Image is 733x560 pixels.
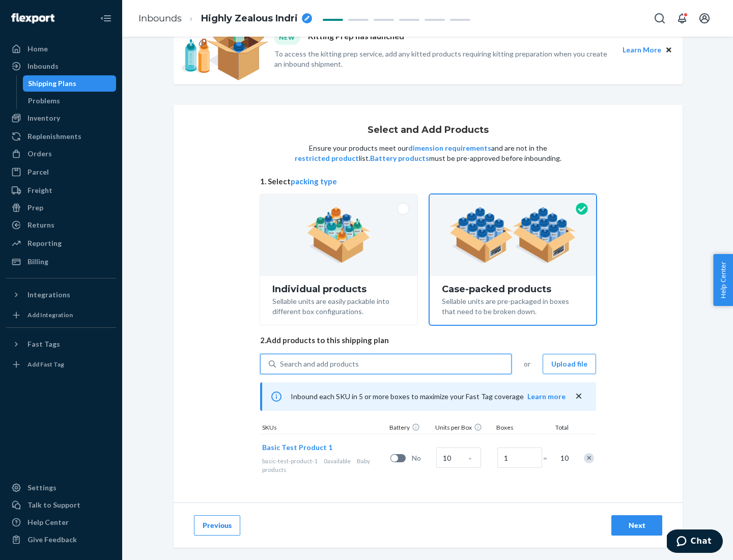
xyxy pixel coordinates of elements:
[449,207,576,263] img: case-pack.59cecea509d18c883b923b81aeac6d0b.png
[442,294,584,317] div: Sellable units are pre-packaged in boxes that need to be broken down.
[412,453,432,463] span: No
[6,336,116,352] button: Fast Tags
[6,531,116,548] button: Give Feedback
[260,382,596,411] div: Inbound each SKU in 5 or more boxes to maximize your Fast Tag coverage
[611,515,662,536] button: Next
[260,176,596,187] span: 1. Select
[27,61,59,71] div: Inbounds
[694,8,715,29] button: Open account menu
[280,359,359,369] div: Search and add products
[27,113,60,123] div: Inventory
[6,254,116,270] a: Billing
[262,457,318,465] span: basic-test-product-1
[307,207,371,263] img: individual-pack.facf35554cb0f1810c75b2bd6df2d64e.png
[6,128,116,145] a: Replenishments
[408,143,491,153] button: dimension requirements
[6,514,116,530] a: Help Center
[433,423,494,434] div: Units per Box
[574,391,584,402] button: close
[27,500,80,510] div: Talk to Support
[713,254,733,306] button: Help Center
[23,93,117,109] a: Problems
[201,12,298,25] span: Highly Zealous Indri
[368,125,489,135] h1: Select and Add Products
[650,8,670,29] button: Open Search Box
[524,359,530,369] span: or
[262,442,332,453] button: Basic Test Product 1
[6,497,116,513] button: Talk to Support
[27,238,62,248] div: Reporting
[27,131,81,142] div: Replenishments
[308,31,404,44] p: Kitting Prep has launched
[27,483,57,493] div: Settings
[27,339,60,349] div: Fast Tags
[274,49,613,69] p: To access the kitting prep service, add any kitted products requiring kitting preparation when yo...
[27,220,54,230] div: Returns
[672,8,692,29] button: Open notifications
[370,153,429,163] button: Battery products
[6,235,116,251] a: Reporting
[260,423,387,434] div: SKUs
[260,335,596,346] span: 2. Add products to this shipping plan
[6,356,116,373] a: Add Fast Tag
[27,257,48,267] div: Billing
[543,354,596,374] button: Upload file
[6,217,116,233] a: Returns
[543,453,553,463] span: =
[96,8,116,29] button: Close Navigation
[28,78,76,89] div: Shipping Plans
[262,457,386,474] div: Baby products
[27,517,69,527] div: Help Center
[620,520,654,530] div: Next
[324,457,351,465] span: 0 available
[527,391,566,402] button: Learn more
[27,185,52,195] div: Freight
[584,453,594,463] div: Remove Item
[442,284,584,294] div: Case-packed products
[6,200,116,216] a: Prep
[6,110,116,126] a: Inventory
[663,44,674,55] button: Close
[194,515,240,536] button: Previous
[272,294,405,317] div: Sellable units are easily packable into different box configurations.
[295,153,359,163] button: restricted product
[27,203,43,213] div: Prep
[27,149,52,159] div: Orders
[6,164,116,180] a: Parcel
[6,480,116,496] a: Settings
[27,360,64,369] div: Add Fast Tag
[6,58,116,74] a: Inbounds
[272,284,405,294] div: Individual products
[497,447,542,468] input: Number of boxes
[28,96,60,106] div: Problems
[545,423,571,434] div: Total
[130,4,320,34] ol: breadcrumbs
[6,287,116,303] button: Integrations
[27,311,73,319] div: Add Integration
[27,290,70,300] div: Integrations
[558,453,569,463] span: 10
[6,182,116,199] a: Freight
[294,143,562,163] p: Ensure your products meet our and are not in the list. must be pre-approved before inbounding.
[27,167,49,177] div: Parcel
[6,41,116,57] a: Home
[436,447,481,468] input: Case Quantity
[667,529,723,555] iframe: Opens a widget where you can chat to one of our agents
[623,44,661,55] button: Learn More
[494,423,545,434] div: Boxes
[23,75,117,92] a: Shipping Plans
[291,176,337,187] button: packing type
[274,31,300,44] div: NEW
[138,13,182,24] a: Inbounds
[6,307,116,323] a: Add Integration
[27,535,77,545] div: Give Feedback
[6,146,116,162] a: Orders
[27,44,48,54] div: Home
[262,443,332,452] span: Basic Test Product 1
[387,423,433,434] div: Battery
[11,13,54,23] img: Flexport logo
